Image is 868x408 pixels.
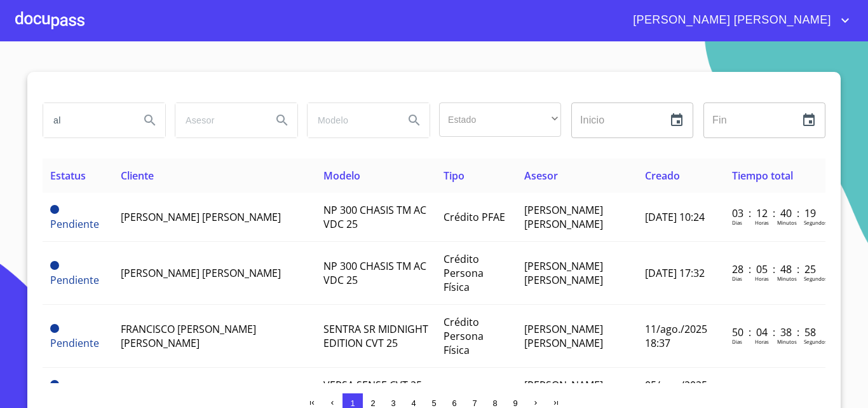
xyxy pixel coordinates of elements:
span: Tipo [444,169,465,183]
span: 1 [350,398,355,408]
p: 56 : 03 : 43 : 05 [732,381,818,395]
span: Crédito Persona Física [444,315,484,357]
p: Horas [755,219,769,226]
span: [PERSON_NAME] [PERSON_NAME] [623,10,837,31]
span: Modelo [323,169,360,183]
input: search [175,103,262,137]
span: 4 [411,398,416,408]
span: [DATE] 17:32 [645,266,705,280]
input: search [43,103,130,137]
span: Pendiente [50,336,99,350]
span: Estatus [50,169,86,183]
button: Search [267,105,297,136]
span: Pendiente [50,205,59,214]
p: 28 : 05 : 48 : 25 [732,262,818,276]
span: 9 [513,398,517,408]
span: NP 300 CHASIS TM AC VDC 25 [323,203,426,231]
span: FRANCISCO [PERSON_NAME] [PERSON_NAME] [121,322,256,350]
span: 6 [452,398,456,408]
p: 50 : 04 : 38 : 58 [732,325,818,339]
span: Crédito Persona Física [444,252,484,294]
span: [PERSON_NAME] [PERSON_NAME] [121,210,281,224]
span: Cliente [121,169,154,183]
span: Creado [645,169,680,183]
span: Pendiente [50,261,59,270]
span: [PERSON_NAME] [PERSON_NAME] [524,203,603,231]
span: 05/ago./2025 19:32 [645,378,707,406]
span: 7 [472,398,477,408]
button: account of current user [623,10,853,31]
span: NP 300 CHASIS TM AC VDC 25 [323,259,426,287]
p: Horas [755,275,769,282]
span: [PERSON_NAME] [PERSON_NAME] [121,266,281,280]
p: Minutos [777,338,797,345]
button: Search [399,105,430,136]
span: Pendiente [50,273,99,287]
input: search [308,103,394,137]
p: Dias [732,338,742,345]
p: Dias [732,275,742,282]
span: 8 [492,398,497,408]
span: [PERSON_NAME] [PERSON_NAME] [524,322,603,350]
p: Horas [755,338,769,345]
span: 2 [370,398,375,408]
span: [DATE] 10:24 [645,210,705,224]
span: Tiempo total [732,169,793,183]
div: ​ [439,102,561,137]
span: Pendiente [50,217,99,231]
p: Segundos [804,219,827,226]
p: Minutos [777,219,797,226]
span: 3 [391,398,395,408]
span: 11/ago./2025 18:37 [645,322,707,350]
span: SENTRA SR MIDNIGHT EDITION CVT 25 [323,322,428,350]
span: Pendiente [50,324,59,333]
p: Segundos [804,338,827,345]
p: Dias [732,219,742,226]
span: VERSA SENSE CVT 25 SIN ACC [323,378,422,406]
span: 5 [431,398,436,408]
span: [PERSON_NAME] [PERSON_NAME] [524,259,603,287]
span: Asesor [524,169,558,183]
p: 03 : 12 : 40 : 19 [732,206,818,220]
button: Search [135,105,165,136]
p: Minutos [777,275,797,282]
p: Segundos [804,275,827,282]
span: [PERSON_NAME] [PERSON_NAME] [524,378,603,406]
span: Pendiente [50,380,59,389]
span: Crédito PFAE [444,210,505,224]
